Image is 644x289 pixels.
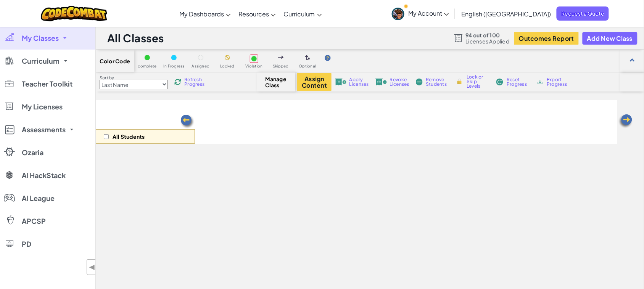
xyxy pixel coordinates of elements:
[375,79,387,85] img: IconLicenseRevoke.svg
[557,6,609,21] a: Request a Quote
[184,77,208,87] span: Refresh Progress
[192,64,210,68] span: Assigned
[426,77,449,87] span: Remove Students
[245,64,262,68] span: Violation
[180,114,195,129] img: Arrow_Left.png
[456,78,464,85] img: IconLock.svg
[22,103,63,110] span: My Licenses
[174,79,181,85] img: IconReload.svg
[466,32,510,38] span: 94 out of 100
[297,73,332,91] button: Assign Content
[305,55,310,61] img: IconOptionalLevel.svg
[22,35,59,42] span: My Classes
[388,2,453,26] a: My Account
[22,80,72,87] span: Teacher Toolkit
[467,75,489,88] span: Lock or Skip Levels
[265,76,288,88] span: Manage Class
[507,77,530,87] span: Reset Progress
[461,10,551,18] span: English ([GEOGRAPHIC_DATA])
[280,3,326,24] a: Curriculum
[163,64,185,68] span: In Progress
[100,58,130,64] span: Color Code
[107,31,164,45] h1: All Classes
[22,149,43,156] span: Ozaria
[113,133,145,140] p: All Students
[466,38,510,44] span: Licenses Applied
[138,64,157,68] span: complete
[390,77,409,87] span: Revoke Licenses
[41,6,108,21] img: CodeCombat logo
[416,79,423,85] img: IconRemoveStudents.svg
[179,10,224,18] span: My Dashboards
[547,77,570,87] span: Export Progress
[100,75,168,81] label: Sort by
[457,3,555,24] a: English ([GEOGRAPHIC_DATA])
[325,55,331,61] img: IconHint.svg
[278,56,284,59] img: IconSkippedLevel.svg
[349,77,369,87] span: Apply Licenses
[220,64,234,68] span: Locked
[22,195,55,202] span: AI League
[496,79,504,85] img: IconReset.svg
[583,32,638,45] button: Add New Class
[536,79,544,85] img: IconArchive.svg
[618,114,633,129] img: Arrow_Left.png
[408,9,449,17] span: My Account
[335,79,346,85] img: IconLicenseApply.svg
[514,32,579,45] button: Outcomes Report
[175,3,235,24] a: My Dashboards
[299,64,316,68] span: Optional
[22,58,60,64] span: Curriculum
[235,3,280,24] a: Resources
[22,172,66,179] span: AI HackStack
[392,8,404,20] img: avatar
[273,64,289,68] span: Skipped
[89,262,95,273] span: ◀
[283,10,315,18] span: Curriculum
[238,10,269,18] span: Resources
[22,126,66,133] span: Assessments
